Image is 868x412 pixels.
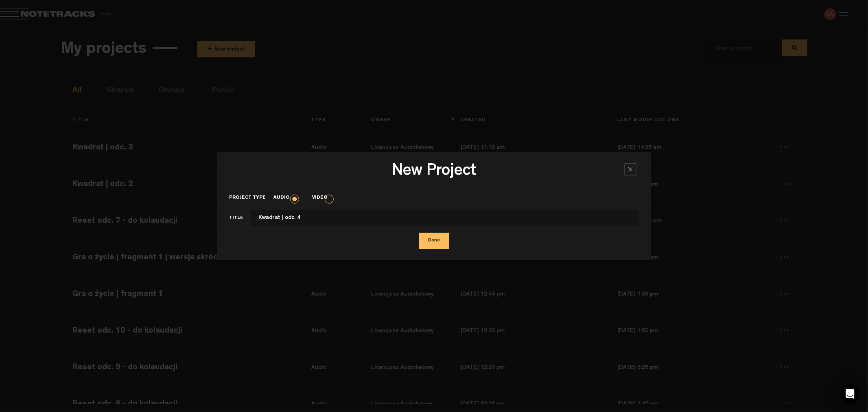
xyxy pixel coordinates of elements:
[251,210,639,226] input: This field cannot contain only space(s)
[273,195,297,202] label: Audio
[229,163,639,183] h3: New Project
[419,233,449,249] button: Done
[312,195,335,202] label: Video
[229,215,251,224] label: Title
[229,195,273,202] label: Project type
[840,384,860,404] div: Open Intercom Messenger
